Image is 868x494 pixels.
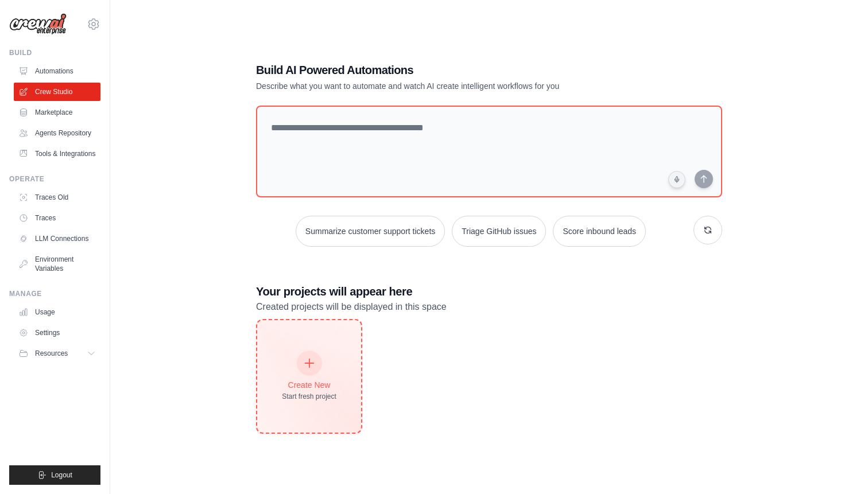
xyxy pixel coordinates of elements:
[14,188,100,207] a: Traces Old
[256,80,642,92] p: Describe what you want to automate and watch AI create intelligent workflows for you
[452,216,546,247] button: Triage GitHub issues
[14,230,100,248] a: LLM Connections
[9,13,67,35] img: Logo
[35,349,68,358] span: Resources
[811,439,868,494] iframe: Chat Widget
[282,392,336,401] div: Start fresh project
[693,216,722,244] button: Get new suggestions
[9,48,100,57] div: Build
[811,439,868,494] div: Tiện ích trò chuyện
[282,379,336,391] div: Create New
[668,171,685,188] button: Click to speak your automation idea
[51,470,72,480] span: Logout
[296,216,445,247] button: Summarize customer support tickets
[256,62,642,78] h1: Build AI Powered Automations
[14,124,100,142] a: Agents Repository
[14,344,100,363] button: Resources
[9,289,100,298] div: Manage
[553,216,646,247] button: Score inbound leads
[14,303,100,321] a: Usage
[14,324,100,342] a: Settings
[256,283,722,299] h3: Your projects will appear here
[14,103,100,122] a: Marketplace
[9,465,100,485] button: Logout
[256,299,722,314] p: Created projects will be displayed in this space
[14,83,100,101] a: Crew Studio
[14,250,100,278] a: Environment Variables
[14,145,100,163] a: Tools & Integrations
[14,62,100,80] a: Automations
[14,209,100,227] a: Traces
[9,174,100,184] div: Operate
